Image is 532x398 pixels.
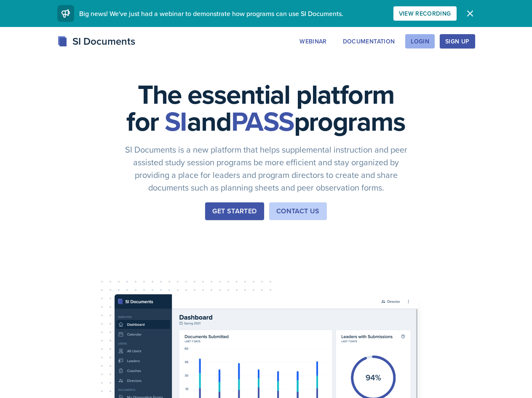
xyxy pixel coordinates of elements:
button: Login [405,34,435,48]
div: Login [411,38,429,45]
button: View Recording [393,6,457,21]
div: SI Documents [57,34,135,49]
button: Documentation [337,34,401,48]
button: Webinar [294,34,332,48]
div: View Recording [399,10,451,17]
span: Big news! We've just had a webinar to demonstrate how programs can use SI Documents. [79,9,343,18]
div: Sign Up [445,38,469,45]
div: Get Started [212,206,257,216]
div: Documentation [343,38,395,45]
button: Sign Up [440,34,475,48]
button: Get Started [205,202,264,220]
div: Webinar [299,38,326,45]
div: Contact Us [276,206,320,216]
button: Contact Us [269,202,327,220]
